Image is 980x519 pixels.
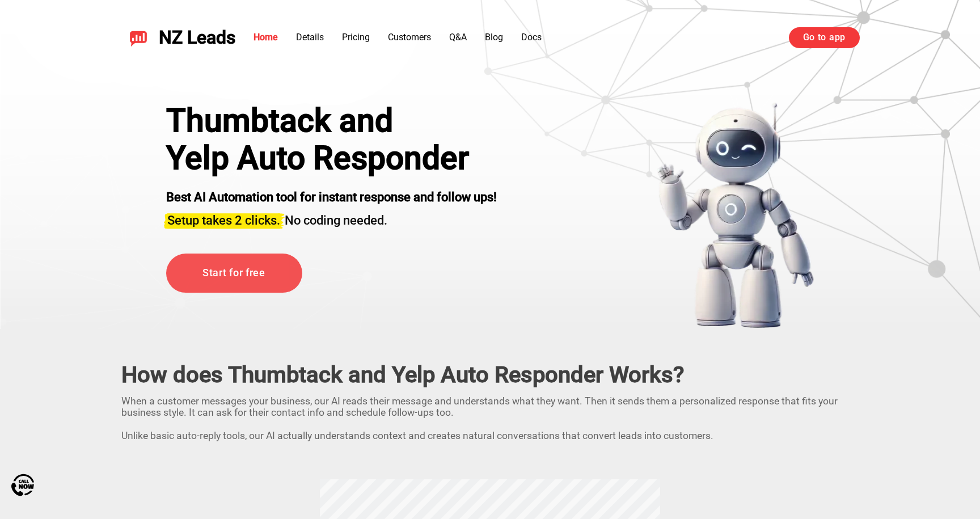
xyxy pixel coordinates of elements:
[167,213,280,227] span: Setup takes 2 clicks.
[388,32,431,43] a: Customers
[521,32,542,43] a: Docs
[166,140,497,177] h1: Yelp Auto Responder
[449,32,467,43] a: Q&A
[296,32,324,43] a: Details
[159,27,235,48] span: NZ Leads
[166,102,497,140] div: Thumbtack and
[656,102,814,329] img: yelp bot
[121,362,859,388] h2: How does Thumbtack and Yelp Auto Responder Works?
[129,28,147,47] img: NZ Leads logo
[11,474,34,496] img: Call Now
[121,391,859,441] p: When a customer messages your business, our AI reads their message and understands what they want...
[166,190,497,204] strong: Best AI Automation tool for instant response and follow ups!
[485,32,503,43] a: Blog
[789,27,860,48] a: Go to app
[254,32,278,43] a: Home
[166,254,302,293] a: Start for free
[342,32,370,43] a: Pricing
[166,206,497,229] h3: No coding needed.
